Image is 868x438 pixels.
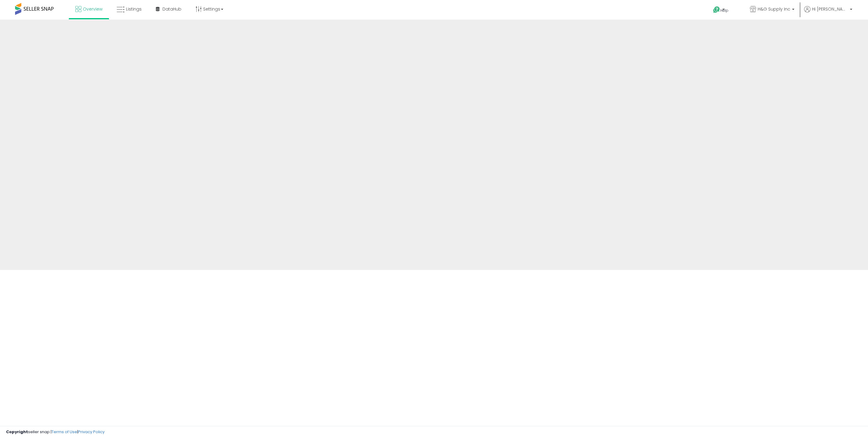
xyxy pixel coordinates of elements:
[713,6,720,14] i: Get Help
[804,6,852,20] a: Hi [PERSON_NAME]
[83,6,102,12] span: Overview
[708,2,740,20] a: Help
[812,6,848,12] span: Hi [PERSON_NAME]
[162,6,181,12] span: DataHub
[720,8,728,13] span: Help
[126,6,142,12] span: Listings
[758,6,790,12] span: H&G Supply Inc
